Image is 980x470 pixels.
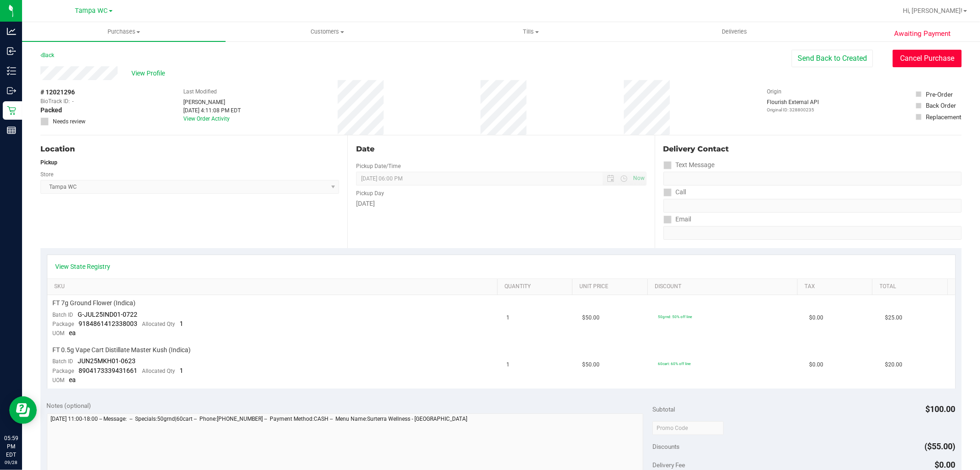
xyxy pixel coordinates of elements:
[652,406,675,413] span: Subtotal
[903,7,963,14] span: Hi, [PERSON_NAME]!
[658,361,691,366] span: 60cart: 60% off line
[894,29,951,39] span: Awaiting Payment
[809,313,823,322] span: $0.00
[53,330,65,337] span: UOM
[652,461,685,469] span: Delivery Fee
[926,112,961,122] div: Replacement
[709,28,759,36] span: Deliveries
[22,22,226,41] a: Purchases
[7,66,16,75] inline-svg: Inventory
[652,421,724,435] input: Promo Code
[226,22,429,41] a: Customers
[582,313,600,322] span: $50.00
[880,283,944,290] a: Total
[180,367,184,374] span: 1
[926,90,953,99] div: Pre-Order
[69,376,76,383] span: ea
[663,172,962,186] input: Format: (999) 999-9999
[7,27,16,36] inline-svg: Analytics
[9,396,37,424] iframe: Resource center
[356,144,646,155] div: Date
[78,357,136,365] span: JUN25MKH01-0623
[885,313,902,322] span: $25.00
[4,459,18,466] p: 09/28
[430,28,632,36] span: Tills
[507,313,510,322] span: 1
[582,360,600,369] span: $50.00
[69,329,76,337] span: ea
[926,101,956,110] div: Back Order
[792,50,873,67] button: Send Back to Created
[4,434,18,459] p: 05:59 PM EDT
[40,170,53,179] label: Store
[79,367,138,374] span: 8904173339431661
[54,283,494,290] a: SKU
[183,98,241,106] div: [PERSON_NAME]
[142,321,176,327] span: Allocated Qty
[40,52,54,58] a: Back
[767,98,819,113] div: Flourish External API
[663,199,962,213] input: Format: (999) 999-9999
[53,117,85,126] span: Needs review
[885,360,902,369] span: $20.00
[53,346,191,354] span: FT 0.5g Vape Cart Distillate Master Kush (Indica)
[22,28,226,36] span: Purchases
[40,144,339,155] div: Location
[40,87,75,97] span: # 12021296
[507,360,510,369] span: 1
[142,368,176,374] span: Allocated Qty
[658,314,692,319] span: 50grnd: 50% off line
[79,320,138,327] span: 9184861412338003
[47,402,91,409] span: Notes (optional)
[926,404,956,414] span: $100.00
[183,116,230,122] a: View Order Activity
[809,360,823,369] span: $0.00
[40,105,62,115] span: Packed
[53,358,74,365] span: Batch ID
[429,22,633,41] a: Tills
[75,7,108,15] span: Tampa WC
[53,368,74,374] span: Package
[893,50,962,67] button: Cancel Purchase
[663,144,962,155] div: Delivery Contact
[663,158,715,172] label: Text Message
[40,159,57,166] strong: Pickup
[633,22,836,41] a: Deliveries
[53,299,136,308] span: FT 7g Ground Flower (Indica)
[53,321,74,327] span: Package
[78,311,138,318] span: G-JUL25IND01-0722
[663,213,691,226] label: Email
[72,97,74,105] span: -
[356,199,646,209] div: [DATE]
[652,438,680,455] span: Discounts
[767,106,819,113] p: Original ID: 328800235
[183,106,241,115] div: [DATE] 4:11:08 PM EDT
[504,283,569,290] a: Quantity
[40,97,70,105] span: BioTrack ID:
[356,162,401,170] label: Pickup Date/Time
[7,106,16,115] inline-svg: Retail
[925,441,956,451] span: ($55.00)
[226,28,429,36] span: Customers
[56,262,111,271] a: View State Registry
[180,320,184,327] span: 1
[580,283,644,290] a: Unit Price
[767,87,782,96] label: Origin
[7,86,16,95] inline-svg: Outbound
[655,283,794,290] a: Discount
[935,460,956,470] span: $0.00
[131,69,168,78] span: View Profile
[663,186,686,199] label: Call
[356,189,384,197] label: Pickup Day
[804,283,869,290] a: Tax
[183,87,217,96] label: Last Modified
[7,46,16,56] inline-svg: Inbound
[53,312,74,318] span: Batch ID
[53,377,65,383] span: UOM
[7,126,16,135] inline-svg: Reports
